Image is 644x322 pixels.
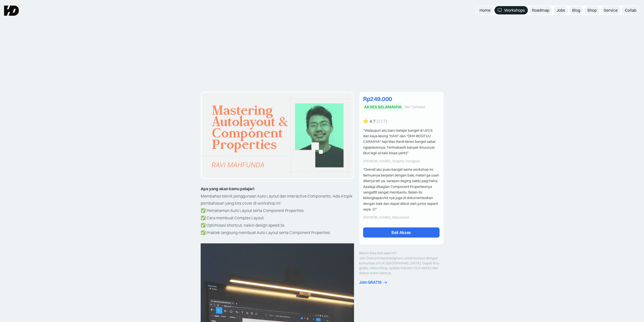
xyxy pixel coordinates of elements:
a: Collab [622,6,639,14]
div: [PERSON_NAME], Mahasiswi [363,215,440,220]
strong: Apa yang akan kamu pelajari [201,186,254,191]
div: [PERSON_NAME], Graphic Designer [363,159,440,163]
div: "Walaupun aku baru belajar banget di UI/UX dan kaya keong "HAH" dan "OHH BEGITUU CARANYA" tapi Ma... [363,128,440,156]
a: Join GRATIS [359,280,444,285]
a: Blog [569,6,583,14]
div: Collab [625,8,636,13]
div: Home [480,8,490,13]
div: 4.7 [369,119,376,124]
div: Rp249.000 [363,96,440,102]
div: Workshops [504,8,525,13]
a: Home [476,6,493,14]
p: ✅ Pemahaman Auto Layout serta Component Properties ✅ Cara membuat Complex Layout ✅ Optimisasi sho... [201,207,354,236]
a: Roadmap [529,6,552,14]
div: Jobs [556,8,565,13]
div: Blog [572,8,580,13]
div: Belum bisa beli saat ini? Join Discord HaloDesigners untuk kumpul dengan komunitas UI UX [GEOGRAP... [359,251,444,276]
a: Service [601,6,621,14]
a: Beli Akses [363,228,440,238]
div: "Overall aku puas banget sama workshop ini. Semuanya berjalan dengan baik, materi ga usah ditanya... [363,167,440,212]
div: AKSES SELAMANYA [364,104,402,110]
a: Workshops [494,6,528,14]
div: Shop [587,8,597,13]
a: Shop [584,6,600,14]
p: ‍ [201,236,354,243]
div: Roadmap [532,8,549,13]
p: Membahas teknik penggunaan Auto Layout dan Interactive Components. Ada 4 topik pembahasan yang ki... [201,193,354,207]
div: Join GRATIS [359,280,382,285]
div: (217) [377,119,387,124]
div: Slot Terbatas [405,105,425,109]
a: Jobs [553,6,568,14]
div: Service [604,8,618,13]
